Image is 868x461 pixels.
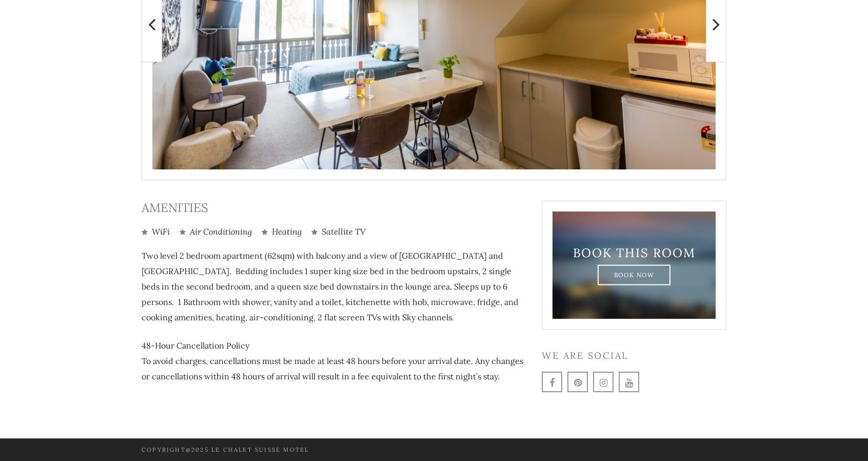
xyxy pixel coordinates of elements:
h3: Amenities [142,201,526,216]
li: Heating [262,226,302,238]
p: 48-Hour Cancellation Policy To avoid charges, cancellations must be made at least 48 hours before... [142,338,526,384]
li: WiFi [142,226,170,238]
h3: Book This Room [570,245,698,260]
li: Air Conditioning [180,226,252,238]
li: Satellite TV [311,226,366,238]
p: Copyright@2025 Le Chalet suisse Motel [142,445,426,455]
a: Book Now [598,264,671,285]
p: Two level 2 bedroom apartment (62sqm) with balcony and a view of [GEOGRAPHIC_DATA] and [GEOGRAPHI... [142,248,526,325]
h3: We are social [542,350,726,361]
